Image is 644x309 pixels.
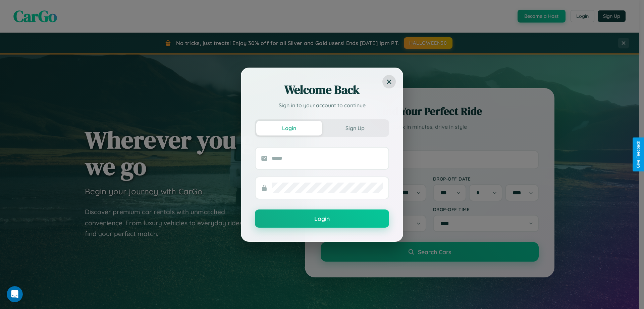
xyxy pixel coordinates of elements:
[255,209,389,228] button: Login
[255,101,389,109] p: Sign in to your account to continue
[255,82,389,98] h2: Welcome Back
[7,286,23,302] iframe: Intercom live chat
[636,141,641,168] div: Give Feedback
[322,121,388,136] button: Sign Up
[256,121,322,136] button: Login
